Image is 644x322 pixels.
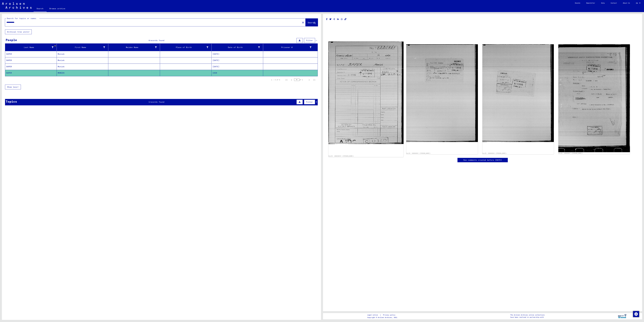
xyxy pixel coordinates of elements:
img: 001.jpg [328,42,404,144]
div: | [367,314,398,316]
button: Archival tree units [5,29,32,34]
div: Topics [6,99,17,104]
mat-header-cell: Place of Birth [160,44,212,51]
div: of 1 [294,79,307,81]
button: Show less [5,85,21,89]
mat-cell: Moniek [57,57,108,63]
button: Share on Twitter [329,18,332,21]
div: Maiden Name [109,46,157,49]
a: Legal notice [367,314,380,316]
mat-cell: Moniek [57,64,108,70]
span: 4 [149,39,150,42]
div: First Name [58,46,105,49]
p: Copyright © Arolsen Archives, 2021 [367,316,398,319]
span: EN [636,2,639,4]
div: First Name [58,45,108,49]
button: Next page [307,77,312,82]
p: The Arolsen Archives online collections [510,314,545,316]
mat-header-cell: Date of Birth [212,44,263,51]
button: Search [306,19,318,26]
mat-cell: [DATE] [212,57,263,63]
span: records found [150,101,164,103]
a: DocID: 106692047 ([PERSON_NAME]) [559,153,583,154]
mat-cell: SAPER [5,64,57,70]
div: Prisoner # [264,46,311,49]
img: 001.jpg [406,44,478,142]
mat-cell: SAPER [5,51,57,57]
mat-cell: SAPER [5,57,57,63]
button: Last page [312,77,317,82]
span: Show less [7,86,17,88]
mat-label: Search for topics or names [7,17,36,20]
div: Place of Birth [161,46,208,49]
span: Filter [306,39,313,42]
p: have been realized in partnership with [510,316,545,318]
img: yv_logo.png [617,313,627,319]
mat-cell: [DATE] [212,51,263,57]
button: First page [284,77,289,82]
span: Search [308,21,315,24]
button: Filter [304,100,315,104]
span: Filter [306,101,313,103]
img: 001.jpg [558,44,630,152]
mat-cell: 1926 [212,70,263,76]
div: Change consent [633,311,639,317]
div: Maiden Name [109,45,160,49]
div: Date of Birth [213,45,263,49]
button: Share on WhatsApp [340,18,343,21]
span: 1 [149,101,150,103]
div: Last Name [6,46,53,49]
img: 001.jpg [482,44,554,142]
img: Arolsen_neg.svg [2,2,32,9]
div: Place of Birth [161,45,211,49]
button: Share on LinkedIn [337,18,339,21]
mat-header-cell: Maiden Name [108,44,160,51]
button: Copy link [344,18,347,21]
div: Date of Birth [213,46,260,49]
button: Clear [300,20,306,25]
mat-cell: Moniek [57,51,108,57]
a: DocID: 106692045 ([PERSON_NAME]) [406,153,431,154]
a: Privacy policy [381,314,398,316]
button: Share on Facebook [326,18,328,21]
a: Browse archive [46,6,68,12]
mat-header-cell: First Name [57,44,108,51]
div: People [6,38,17,42]
mat-cell: SAPER [5,70,57,76]
a: Search [34,6,46,12]
mat-cell: [DATE] [212,64,263,70]
mat-header-cell: Last Name [5,44,57,51]
div: Prisoner # [264,45,315,49]
mat-header-cell: Prisoner # [263,44,318,51]
button: Share on Xing [333,18,336,21]
a: DocID: 106692044 ([PERSON_NAME]) [329,155,354,157]
mat-icon: close [301,21,305,24]
div: 1 – 4 of 4 [271,79,280,81]
a: See comments created before [DATE] [463,159,502,161]
span: records found [150,39,164,42]
button: Previous page [289,77,294,82]
mat-cell: MONIEK [57,70,108,76]
img: Change consent [633,311,639,317]
div: Last Name [6,45,57,49]
a: DocID: 106692046 ([PERSON_NAME]) [482,153,507,154]
button: Filter [304,38,315,43]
